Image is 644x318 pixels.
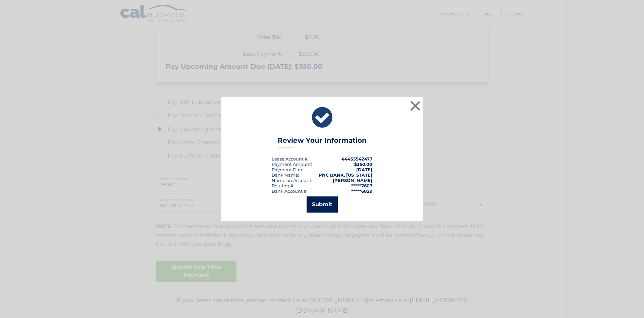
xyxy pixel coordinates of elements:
[356,167,372,172] span: [DATE]
[272,167,305,172] div: :
[333,178,372,183] strong: [PERSON_NAME]
[272,172,299,178] div: Bank Name:
[278,136,367,148] h3: Review Your Information
[341,156,372,162] strong: 44455542477
[272,188,308,194] div: Bank Account #:
[354,162,372,167] span: $350.00
[272,162,312,167] div: Payment Amount:
[409,99,422,112] button: ×
[272,178,312,183] div: Name on Account:
[272,183,294,188] div: Routing #:
[319,172,372,178] strong: PNC BANK, [US_STATE]
[272,156,309,162] div: Lease Account #:
[272,167,304,172] span: Payment Date
[307,196,338,213] button: Submit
